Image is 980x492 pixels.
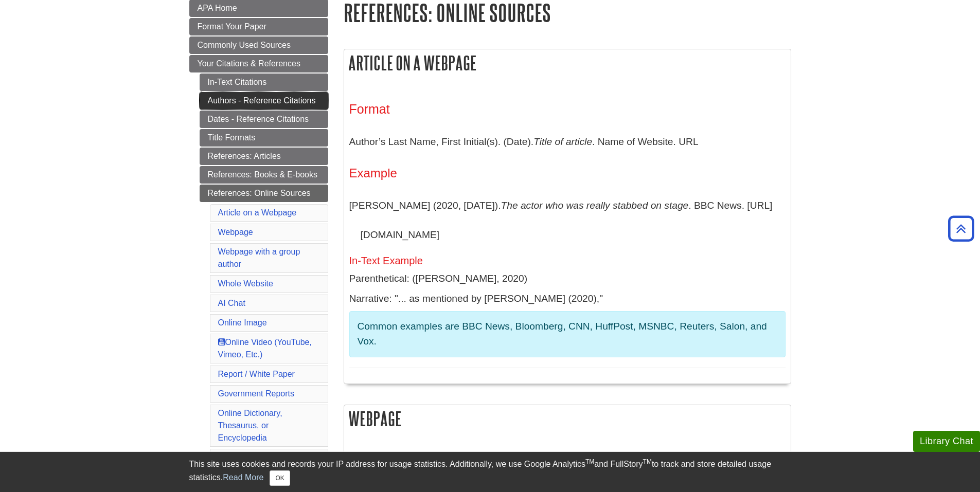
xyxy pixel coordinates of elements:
[945,222,977,235] a: Back to Top
[200,185,328,202] a: References: Online Sources
[218,247,300,268] a: Webpage with a group author
[218,370,295,378] a: Report / White Paper
[200,92,328,110] a: Authors - Reference Citations
[349,102,786,117] h3: Format
[223,473,263,482] a: Read More
[349,255,786,266] h5: In-Text Example
[344,405,791,432] h2: Webpage
[200,166,328,184] a: References: Books & E-books
[913,431,980,452] button: Library Chat
[218,228,253,236] a: Webpage
[218,389,295,398] a: Government Reports
[189,37,328,54] a: Commonly Used Sources
[501,200,689,211] i: The actor who was really stabbed on stage
[198,41,291,49] span: Commonly Used Sources
[198,59,300,68] span: Your Citations & References
[198,4,237,12] span: APA Home
[200,129,328,147] a: Title Formats
[218,338,312,359] a: Online Video (YouTube, Vimeo, Etc.)
[189,458,791,486] div: This site uses cookies and records your IP address for usage statistics. Additionally, we use Goo...
[218,208,297,217] a: Article on a Webpage
[349,191,786,250] p: [PERSON_NAME] (2020, [DATE]). . BBC News. [URL][DOMAIN_NAME]
[270,470,290,486] button: Close
[198,22,266,31] span: Format Your Paper
[218,299,245,307] a: AI Chat
[585,458,594,465] sup: TM
[349,127,786,157] p: Author’s Last Name, First Initial(s). (Date). . Name of Website. URL
[218,318,267,327] a: Online Image
[189,18,328,35] a: Format Your Paper
[344,49,791,77] h2: Article on a Webpage
[218,279,273,288] a: Whole Website
[358,319,777,349] p: Common examples are BBC News, Bloomberg, CNN, HuffPost, MSNBC, Reuters, Salon, and Vox.
[349,167,786,180] h4: Example
[200,74,328,91] a: In-Text Citations
[189,55,328,72] a: Your Citations & References
[349,271,786,286] p: Parenthetical: ([PERSON_NAME], 2020)
[218,409,282,442] a: Online Dictionary, Thesaurus, or Encyclopedia
[643,458,652,465] sup: TM
[349,291,786,306] p: Narrative: "... as mentioned by [PERSON_NAME] (2020),"
[533,136,592,147] i: Title of article
[200,148,328,165] a: References: Articles
[200,111,328,128] a: Dates - Reference Citations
